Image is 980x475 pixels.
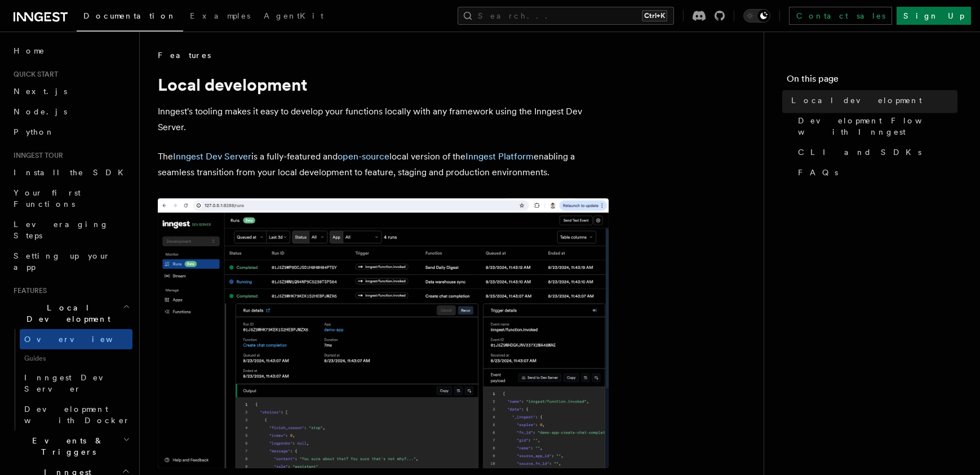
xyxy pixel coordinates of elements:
[158,50,211,61] span: Features
[14,168,130,177] span: Install the SDK
[14,107,67,116] span: Node.js
[14,220,109,240] span: Leveraging Steps
[793,142,957,162] a: CLI and SDKs
[264,11,323,20] span: AgentKit
[793,110,957,142] a: Development Flow with Inngest
[14,251,110,272] span: Setting up your app
[9,101,132,122] a: Node.js
[642,10,667,21] kbd: Ctrl+K
[83,11,176,20] span: Documentation
[24,405,130,425] span: Development with Docker
[789,7,892,25] a: Contact sales
[9,183,132,214] a: Your first Functions
[458,7,674,25] button: Search...Ctrl+K
[158,149,609,180] p: The is a fully-featured and local version of the enabling a seamless transition from your local d...
[190,11,250,20] span: Examples
[14,87,67,96] span: Next.js
[9,286,47,295] span: Features
[9,214,132,246] a: Leveraging Steps
[465,151,534,162] a: Inngest Platform
[793,162,957,183] a: FAQs
[9,162,132,183] a: Install the SDK
[24,335,140,344] span: Overview
[158,74,609,95] h1: Local development
[14,45,45,56] span: Home
[20,367,132,399] a: Inngest Dev Server
[9,70,58,79] span: Quick start
[897,7,971,25] a: Sign Up
[9,430,132,462] button: Events & Triggers
[9,435,123,458] span: Events & Triggers
[9,246,132,277] a: Setting up your app
[20,349,132,367] span: Guides
[24,373,121,393] span: Inngest Dev Server
[9,302,123,325] span: Local Development
[787,90,957,110] a: Local development
[183,3,257,30] a: Examples
[173,151,251,162] a: Inngest Dev Server
[77,3,183,32] a: Documentation
[158,104,609,135] p: Inngest's tooling makes it easy to develop your functions locally with any framework using the In...
[338,151,389,162] a: open-source
[798,115,957,137] span: Development Flow with Inngest
[14,127,55,136] span: Python
[9,122,132,142] a: Python
[158,198,609,468] img: The Inngest Dev Server on the Functions page
[787,72,957,90] h4: On this page
[9,41,132,61] a: Home
[257,3,330,30] a: AgentKit
[20,329,132,349] a: Overview
[743,9,770,23] button: Toggle dark mode
[9,81,132,101] a: Next.js
[791,95,922,106] span: Local development
[798,147,921,158] span: CLI and SDKs
[14,188,81,208] span: Your first Functions
[9,329,132,430] div: Local Development
[9,151,63,160] span: Inngest tour
[798,167,838,178] span: FAQs
[9,298,132,329] button: Local Development
[20,399,132,430] a: Development with Docker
